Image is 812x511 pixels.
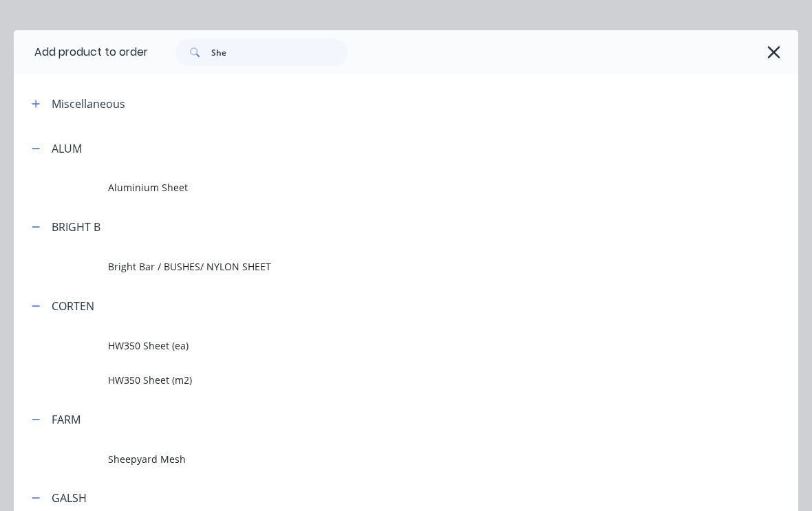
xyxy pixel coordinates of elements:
div: BRIGHT B [52,219,100,235]
div: Miscellaneous [52,96,125,112]
div: FARM [52,411,81,428]
span: HW350 Sheet (m2) [108,373,661,387]
div: ALUM [52,140,82,157]
span: Bright Bar / BUSHES/ NYLON SHEET [108,259,661,274]
span: HW350 Sheet (ea) [108,338,661,353]
span: Aluminium Sheet [108,180,661,195]
div: CORTEN [52,298,94,314]
input: Search... [211,39,348,66]
div: Add product to order [14,30,148,74]
span: Sheepyard Mesh [108,452,661,466]
div: GALSH [52,490,87,506]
